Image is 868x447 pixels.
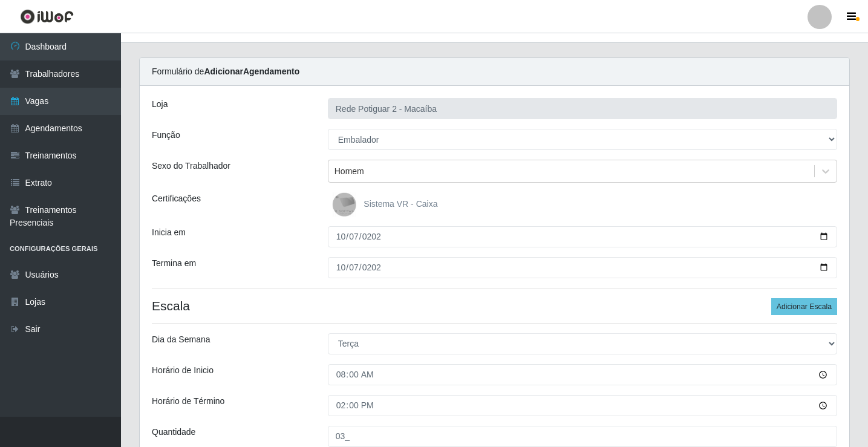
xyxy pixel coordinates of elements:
label: Inicia em [152,226,186,239]
label: Quantidade [152,426,195,439]
img: Sistema VR - Caixa [332,192,361,217]
input: 00:00 [328,364,837,385]
div: Formulário de [140,58,849,86]
div: Homem [334,165,364,178]
span: Sistema VR - Caixa [364,199,437,209]
input: 00/00/0000 [328,226,837,247]
label: Certificações [152,192,201,205]
label: Função [152,129,180,142]
h4: Escala [152,298,837,313]
label: Termina em [152,257,196,270]
strong: Adicionar Agendamento [204,67,299,76]
label: Horário de Término [152,395,224,408]
label: Sexo do Trabalhador [152,160,230,172]
input: 00:00 [328,395,837,416]
input: Informe a quantidade... [328,426,837,447]
button: Adicionar Escala [771,298,837,315]
label: Horário de Inicio [152,364,214,377]
label: Loja [152,98,168,111]
label: Dia da Semana [152,333,210,346]
img: CoreUI Logo [20,9,74,24]
input: 00/00/0000 [328,257,837,278]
